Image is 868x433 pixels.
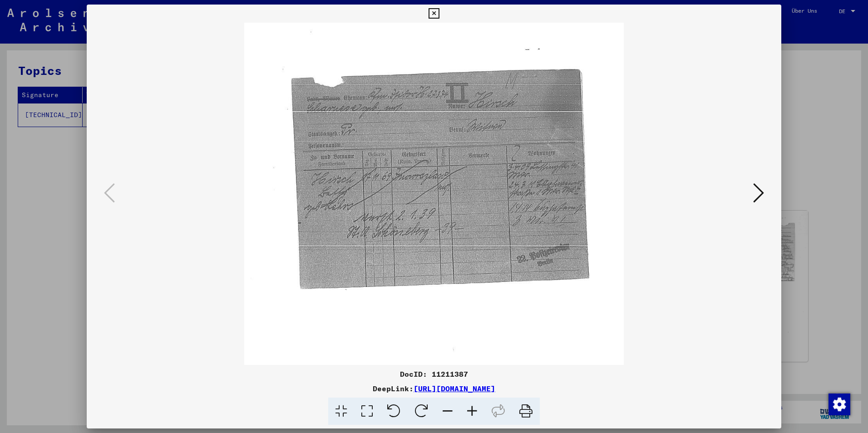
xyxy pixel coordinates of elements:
[828,393,850,415] div: Zustimmung ändern
[829,394,850,415] img: Zustimmung ändern
[87,383,781,394] div: DeepLink:
[414,384,495,393] a: [URL][DOMAIN_NAME]
[87,369,781,379] div: DocID: 11211387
